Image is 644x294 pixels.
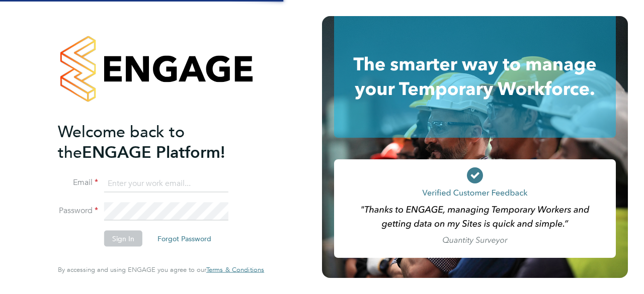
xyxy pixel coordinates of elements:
[58,265,264,274] span: By accessing and using ENGAGE you agree to our
[58,177,98,188] label: Email
[58,206,98,216] label: Password
[58,121,254,162] h2: ENGAGE Platform!
[149,231,219,247] button: Forgot Password
[104,231,142,247] button: Sign In
[58,122,185,162] span: Welcome back to the
[206,266,264,274] a: Terms & Conditions
[206,265,264,274] span: Terms & Conditions
[104,174,228,192] input: Enter your work email...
